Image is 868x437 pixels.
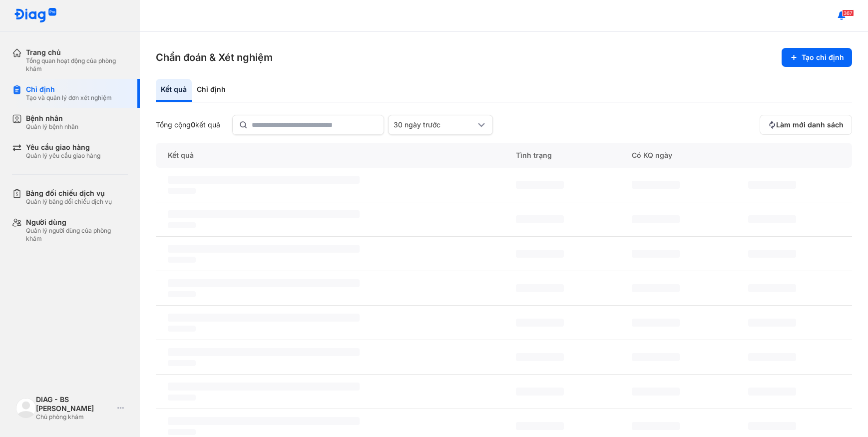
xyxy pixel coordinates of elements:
[748,422,796,430] span: ‌
[516,181,564,189] span: ‌
[782,48,852,67] button: Tạo chỉ định
[156,50,273,64] h3: Chẩn đoán & Xét nghiệm
[168,417,360,425] span: ‌
[36,395,113,413] div: DIAG - BS [PERSON_NAME]
[632,215,680,223] span: ‌
[26,143,100,152] div: Yêu cầu giao hàng
[168,188,196,194] span: ‌
[168,383,360,391] span: ‌
[156,79,192,102] div: Kết quả
[632,250,680,258] span: ‌
[516,422,564,430] span: ‌
[26,123,78,131] div: Quản lý bệnh nhân
[516,319,564,327] span: ‌
[36,413,113,421] div: Chủ phòng khám
[394,120,475,129] div: 30 ngày trước
[516,353,564,361] span: ‌
[748,250,796,258] span: ‌
[26,114,78,123] div: Bệnh nhân
[632,388,680,396] span: ‌
[748,319,796,327] span: ‌
[14,8,57,23] img: logo
[748,215,796,223] span: ‌
[168,279,360,287] span: ‌
[26,198,112,206] div: Quản lý bảng đối chiếu dịch vụ
[192,79,231,102] div: Chỉ định
[748,388,796,396] span: ‌
[168,314,360,322] span: ‌
[620,143,736,168] div: Có KQ ngày
[26,57,128,73] div: Tổng quan hoạt động của phòng khám
[632,422,680,430] span: ‌
[168,245,360,253] span: ‌
[748,353,796,361] span: ‌
[26,48,128,57] div: Trang chủ
[168,395,196,401] span: ‌
[26,85,112,94] div: Chỉ định
[842,9,854,16] span: 367
[760,115,852,135] button: Làm mới danh sách
[516,284,564,292] span: ‌
[516,388,564,396] span: ‌
[748,181,796,189] span: ‌
[516,215,564,223] span: ‌
[156,143,504,168] div: Kết quả
[776,120,844,129] span: Làm mới danh sách
[632,181,680,189] span: ‌
[516,250,564,258] span: ‌
[168,176,360,184] span: ‌
[168,326,196,332] span: ‌
[748,284,796,292] span: ‌
[16,398,36,418] img: logo
[168,429,196,435] span: ‌
[168,291,196,297] span: ‌
[504,143,620,168] div: Tình trạng
[632,353,680,361] span: ‌
[168,348,360,356] span: ‌
[168,222,196,228] span: ‌
[168,210,360,218] span: ‌
[168,360,196,366] span: ‌
[632,284,680,292] span: ‌
[26,227,128,243] div: Quản lý người dùng của phòng khám
[191,120,195,129] span: 0
[26,189,112,198] div: Bảng đối chiếu dịch vụ
[168,257,196,263] span: ‌
[156,120,220,129] div: Tổng cộng kết quả
[26,152,100,160] div: Quản lý yêu cầu giao hàng
[26,94,112,102] div: Tạo và quản lý đơn xét nghiệm
[26,218,128,227] div: Người dùng
[632,319,680,327] span: ‌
